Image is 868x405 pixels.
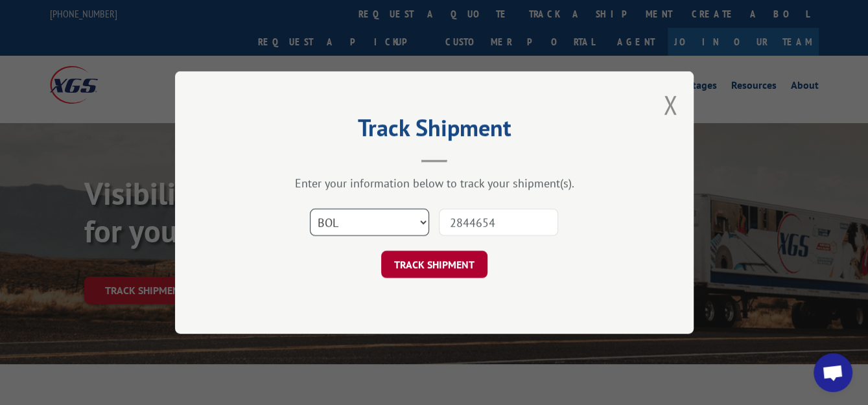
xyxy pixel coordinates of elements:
[814,353,852,392] a: Open chat
[381,251,487,278] button: TRACK SHIPMENT
[240,176,629,191] div: Enter your information below to track your shipment(s).
[439,209,558,236] input: Number(s)
[240,119,629,143] h2: Track Shipment
[663,87,677,122] button: Close modal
